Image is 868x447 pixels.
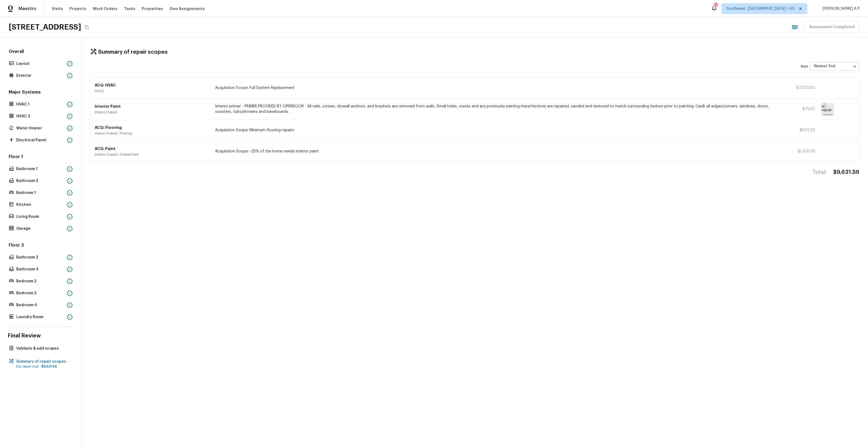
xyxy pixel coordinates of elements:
[16,267,65,272] p: Bathroom 4
[95,110,209,114] p: Interior Overall
[16,290,65,296] p: Bedroom 3
[93,6,117,11] span: Work Orders
[791,127,815,133] p: $623.20
[98,49,168,56] h4: Summary of repair scopes
[16,346,70,351] p: Validate & add scopes
[791,106,815,112] p: $75.00
[95,104,209,109] p: Interior Paint
[16,255,65,260] p: Bathroom 2
[833,169,859,176] h4: $9,631.56
[812,169,827,176] h4: Total:
[170,6,205,11] span: Geo Assignments
[9,22,81,32] h2: [STREET_ADDRESS]
[820,6,860,11] span: [PERSON_NAME] A P
[95,152,209,157] p: Interior Overall / Overall Paint
[8,332,74,339] h4: Final Review
[215,104,784,114] p: Interior primer - PRIMER PROVIDED BY OPENDOOR - All nails, screws, drywall anchors, and brackets ...
[18,6,36,11] span: Maestro
[791,85,815,91] p: $7,500.00
[52,6,63,11] span: Visits
[42,365,57,368] span: $9,631.56
[16,279,65,284] p: Bedroom 2
[95,89,209,93] p: HVAC
[16,359,70,364] p: Summary of repair scopes
[16,61,65,66] p: Layout
[726,6,795,11] span: Southwest, [GEOGRAPHIC_DATA] + 60
[8,89,74,96] h5: Major Systems
[16,102,65,107] p: HVAC 1
[16,166,65,172] p: Bathroom 1
[16,138,65,143] p: Electrical Panel
[16,202,65,207] p: Kitchen
[215,149,784,154] p: Acquisition Scope: ~25% of the home needs interior paint
[801,64,808,69] p: Sort
[16,178,65,184] p: Bathroom 3
[95,82,209,88] p: ACQ: HVAC
[16,190,65,196] p: Bedroom 1
[8,49,74,56] h5: Overall
[95,125,209,130] p: ACQ: Flooring
[791,149,815,154] p: $1,433.36
[16,73,65,78] p: Exterior
[16,314,65,320] p: Laundry Room
[16,364,70,369] p: Est. repair cost -
[124,7,135,11] span: Tasks
[16,126,65,131] p: Water Heater
[16,114,65,119] p: HVAC 2
[16,302,65,308] p: Bedroom 4
[215,85,784,91] p: Acquisition Scope: Full System Replacement
[95,146,209,151] p: ACQ: Paint
[69,6,86,11] span: Projects
[16,214,65,219] p: Living Room
[714,3,717,9] div: 626
[8,154,74,161] h5: Floor 1
[16,226,65,231] p: Garage
[822,103,834,115] img: repair scope asset
[810,59,859,74] div: Newest first
[8,242,74,249] h5: Floor 2
[83,24,90,31] button: Copy Address
[95,131,209,136] p: Interior Overall / Flooring
[215,127,784,133] p: Acquisition Scope: Minimum flooring repairs
[142,6,163,11] span: Properties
